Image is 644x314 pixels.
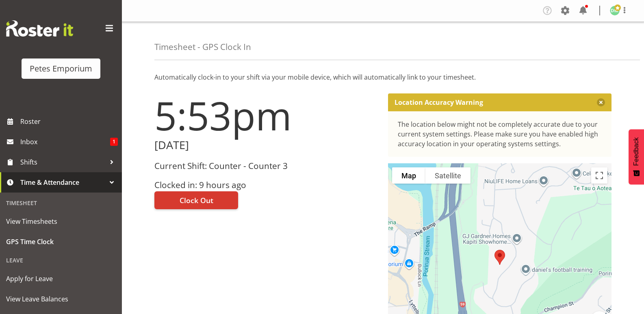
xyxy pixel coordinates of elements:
[20,136,110,148] span: Inbox
[2,252,120,269] div: Leave
[20,115,118,128] span: Roster
[180,195,213,206] span: Clock Out
[2,269,120,289] a: Apply for Leave
[154,72,611,82] p: Automatically clock-in to your shift via your mobile device, which will automatically link to you...
[110,138,118,146] span: 1
[154,42,251,52] h4: Timesheet - GPS Clock In
[2,289,120,309] a: View Leave Balances
[154,161,378,171] h3: Current Shift: Counter - Counter 3
[597,98,605,106] button: Close message
[154,93,378,137] h1: 5:53pm
[633,137,640,166] span: Feedback
[154,191,238,209] button: Clock Out
[30,63,92,75] div: Petes Emporium
[2,195,120,211] div: Timesheet
[2,211,120,232] a: View Timesheets
[20,156,106,168] span: Shifts
[398,119,602,149] div: The location below might not be completely accurate due to your current system settings. Please m...
[20,176,106,188] span: Time & Attendance
[629,129,644,184] button: Feedback - Show survey
[154,139,378,152] h2: [DATE]
[392,167,425,184] button: Show street map
[6,273,116,285] span: Apply for Leave
[6,20,73,37] img: Rosterit website logo
[591,167,607,184] button: Toggle fullscreen view
[154,180,378,190] h3: Clocked in: 9 hours ago
[395,98,483,106] p: Location Accuracy Warning
[2,232,120,252] a: GPS Time Clock
[6,215,116,227] span: View Timesheets
[6,236,116,248] span: GPS Time Clock
[425,167,471,184] button: Show satellite imagery
[6,293,116,305] span: View Leave Balances
[610,6,620,15] img: david-mcauley697.jpg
